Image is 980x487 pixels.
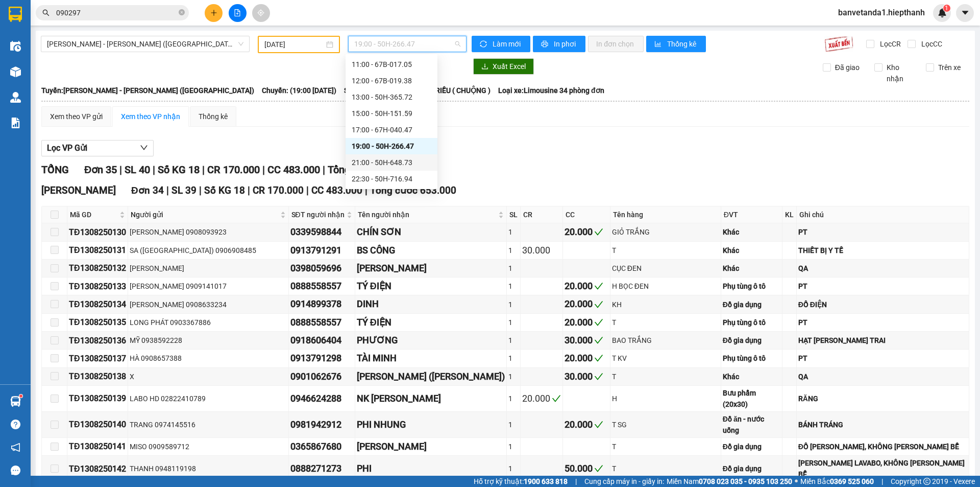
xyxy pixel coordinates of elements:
div: Khác [723,245,780,256]
td: 0365867680 [289,438,355,456]
span: Số xe: 50H-266.47 [344,85,402,96]
span: aim [257,9,264,16]
td: TÝ ĐIỆN [355,277,507,295]
td: TĐ1308250130 [67,223,128,241]
span: | [323,164,325,176]
div: 1 [508,371,519,382]
th: SL [507,206,521,223]
div: 21:00 - 50H-648.73 [352,157,431,168]
div: PT [798,353,967,364]
div: 12:00 - 67B-019.38 [352,75,431,86]
div: 13:00 - 50H-365.72 [352,91,431,103]
div: 11:00 - 67B-017.05 [352,59,431,70]
div: 15:00 - 50H-151.59 [352,108,431,119]
span: Cung cấp máy in - giấy in: [584,476,664,487]
div: TĐ1308250137 [69,352,126,365]
span: download [481,63,488,71]
span: check [594,354,603,363]
td: TĐ1308250132 [67,260,128,277]
div: TĐ1308250139 [69,392,126,405]
div: THANH 0948119198 [130,463,287,474]
img: warehouse-icon [10,396,21,407]
div: THIẾT BỊ Y TẾ [798,245,967,256]
div: 20.000 [565,351,608,365]
div: 50.000 [565,461,608,476]
span: CC 483.000 [311,184,362,196]
span: bar-chart [654,40,663,49]
div: 30.000 [565,369,608,384]
div: TĐ1308250131 [69,244,126,257]
div: TRANG 0974145516 [130,419,287,430]
span: | [365,184,367,196]
div: [PERSON_NAME] 0908093923 [130,226,287,238]
span: search [42,9,50,16]
div: H BỌC ĐEN [612,281,719,292]
td: 0981942912 [289,412,355,438]
strong: 1900 633 818 [524,477,568,485]
div: TĐ1308250133 [69,280,126,293]
td: PHI [355,456,507,482]
sup: 1 [19,395,22,398]
div: 20.000 [565,418,608,432]
button: printerIn phơi [533,36,585,52]
span: | [166,184,169,196]
td: TĐ1308250131 [67,242,128,260]
span: check [594,282,603,291]
div: 0918606404 [290,333,353,347]
div: 19:00 - 50H-266.47 [352,141,431,152]
div: T [612,371,719,382]
button: syncLàm mới [472,36,530,52]
span: check [594,300,603,309]
div: Khác [723,371,780,382]
span: check [594,420,603,429]
td: CHÍN SƠN [355,223,507,241]
div: ĐỒ ĐIỆN [798,299,967,310]
div: 1 [508,263,519,274]
td: TĐ1308250135 [67,314,128,332]
th: Ghi chú [797,206,969,223]
div: LONG PHÁT 0903367886 [130,317,287,328]
div: 0888558557 [290,279,353,293]
span: 1 [945,5,948,12]
span: Tổng cước 653.000 [328,164,415,176]
td: TÀI MINH [355,350,507,367]
div: TÀI MINH [357,351,505,365]
span: Xuất Excel [493,61,526,72]
img: icon-new-feature [938,8,947,17]
div: 0913791291 [290,243,353,258]
div: MỸ 0938592228 [130,335,287,346]
span: message [11,466,20,475]
span: close-circle [179,9,185,15]
span: notification [11,443,20,452]
button: file-add [229,4,247,22]
div: QA [798,263,967,274]
span: Hỗ trợ kỹ thuật: [474,476,568,487]
div: Xem theo VP nhận [121,111,180,122]
div: 20.000 [565,279,608,293]
span: check [594,372,603,381]
input: Tìm tên, số ĐT hoặc mã đơn [56,7,177,18]
div: 0398059696 [290,261,353,275]
div: [PERSON_NAME] [357,261,505,275]
span: check [594,336,603,345]
div: TĐ1308250130 [69,226,126,239]
div: TĐ1308250140 [69,418,126,431]
div: [PERSON_NAME] 0908633234 [130,299,287,310]
img: solution-icon [10,118,21,128]
span: | [881,476,883,487]
th: Tên hàng [610,206,721,223]
b: Tuyến: [PERSON_NAME] - [PERSON_NAME] ([GEOGRAPHIC_DATA]) [41,86,254,95]
span: Trên xe [934,62,965,73]
div: T [612,317,719,328]
span: down [140,144,148,152]
span: check [594,318,603,327]
div: TĐ1308250142 [69,462,126,475]
span: Tổng cước 653.000 [370,184,456,196]
div: BÁNH TRÁNG [798,419,967,430]
div: Khác [723,263,780,274]
div: 0365867680 [290,439,353,454]
span: Miền Bắc [800,476,874,487]
div: TĐ1308250134 [69,298,126,311]
div: Khác [723,226,780,238]
div: 20.000 [565,297,608,311]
